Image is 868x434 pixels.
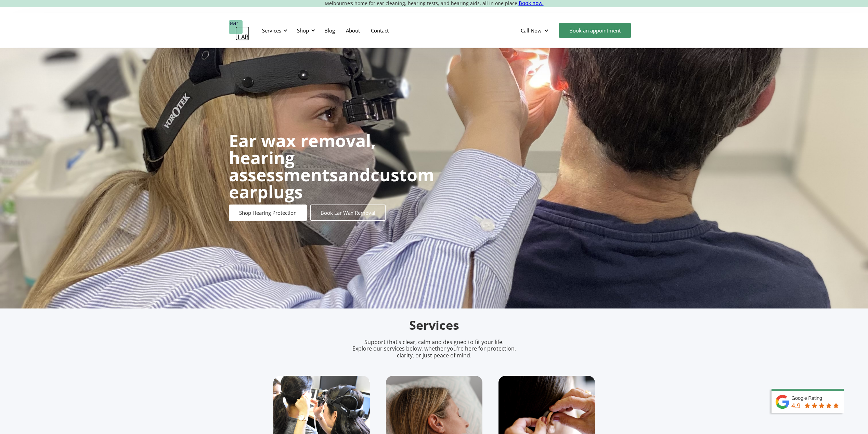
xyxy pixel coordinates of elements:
[365,21,394,40] a: Contact
[293,20,317,41] div: Shop
[229,132,434,200] h1: and
[310,205,386,221] a: Book Ear Wax Removal
[319,21,340,40] a: Blog
[344,339,525,359] p: Support that’s clear, calm and designed to fit your life. Explore our services below, whether you...
[297,27,309,34] div: Shop
[273,317,595,333] h2: Services
[559,23,631,38] a: Book an appointment
[229,129,376,186] strong: Ear wax removal, hearing assessments
[262,27,281,34] div: Services
[515,20,556,41] div: Call Now
[340,21,365,40] a: About
[521,27,542,34] div: Call Now
[229,20,249,41] a: home
[258,20,289,41] div: Services
[229,205,307,221] a: Shop Hearing Protection
[229,163,434,203] strong: custom earplugs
